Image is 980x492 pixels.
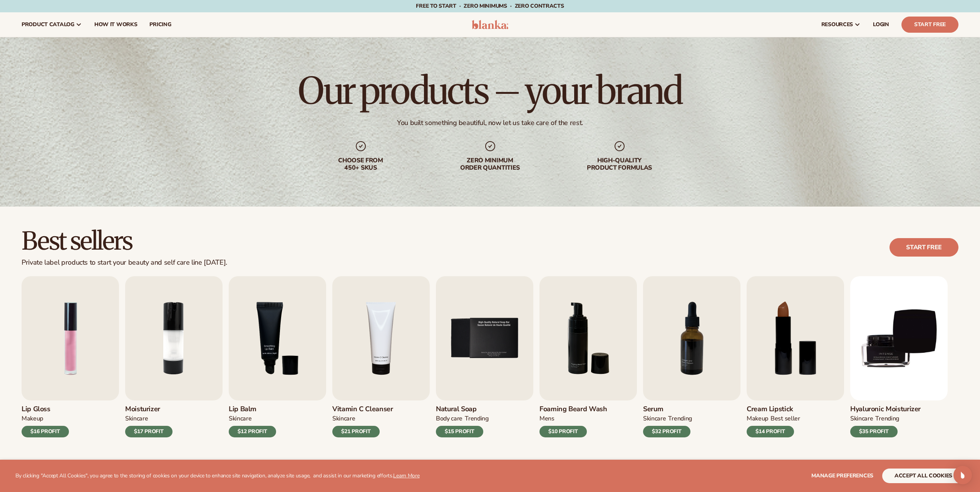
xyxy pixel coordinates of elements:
[15,473,420,479] p: By clicking "Accept All Cookies", you agree to the storing of cookies on your device to enhance s...
[332,405,393,414] h3: Vitamin C Cleanser
[873,22,889,28] span: LOGIN
[953,466,972,484] div: Open Intercom Messenger
[332,415,355,423] div: Skincare
[15,12,88,37] a: product catalog
[312,157,410,172] div: Choose from 450+ Skus
[436,426,483,437] div: $15 PROFIT
[229,276,326,437] a: 3 / 9
[229,405,276,414] h3: Lip Balm
[539,276,637,437] a: 6 / 9
[397,118,583,127] div: You built something beautiful, now let us take care of the rest.
[539,405,607,414] h3: Foaming beard wash
[747,276,844,437] a: 8 / 9
[643,405,692,414] h3: Serum
[88,12,144,37] a: How It Works
[815,12,867,37] a: resources
[125,426,173,437] div: $17 PROFIT
[94,22,137,28] span: How It Works
[901,17,958,33] a: Start Free
[149,22,171,28] span: pricing
[882,469,965,483] button: accept all cookies
[436,276,533,437] a: 5 / 9
[22,22,74,28] span: product catalog
[332,276,430,437] a: 4 / 9
[436,415,462,423] div: BODY Care
[668,415,692,423] div: TRENDING
[771,415,800,423] div: BEST SELLER
[850,405,921,414] h3: Hyaluronic moisturizer
[22,426,69,437] div: $16 PROFIT
[22,259,227,267] div: Private label products to start your beauty and self care line [DATE].
[125,276,223,437] a: 2 / 9
[850,426,898,437] div: $35 PROFIT
[143,12,177,37] a: pricing
[539,415,554,423] div: mens
[22,415,43,423] div: MAKEUP
[875,415,899,423] div: TRENDING
[472,20,508,29] img: logo
[747,426,794,437] div: $14 PROFIT
[229,415,251,423] div: SKINCARE
[332,426,380,437] div: $21 PROFIT
[643,276,740,437] a: 7 / 9
[416,2,564,10] span: Free to start · ZERO minimums · ZERO contracts
[22,405,69,414] h3: Lip Gloss
[850,415,873,423] div: SKINCARE
[441,157,539,172] div: Zero minimum order quantities
[643,426,690,437] div: $32 PROFIT
[747,405,800,414] h3: Cream Lipstick
[465,415,488,423] div: TRENDING
[393,472,419,479] a: Learn More
[229,426,276,437] div: $12 PROFIT
[436,405,489,414] h3: Natural Soap
[539,426,587,437] div: $10 PROFIT
[747,415,768,423] div: MAKEUP
[811,472,873,479] span: Manage preferences
[850,276,948,437] a: 9 / 9
[867,12,895,37] a: LOGIN
[643,415,666,423] div: SKINCARE
[22,276,119,437] a: 1 / 9
[821,22,853,28] span: resources
[811,469,873,483] button: Manage preferences
[22,228,227,254] h2: Best sellers
[125,415,148,423] div: SKINCARE
[298,72,682,109] h1: Our products – your brand
[570,157,669,172] div: High-quality product formulas
[890,238,958,257] a: Start free
[125,405,173,414] h3: Moisturizer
